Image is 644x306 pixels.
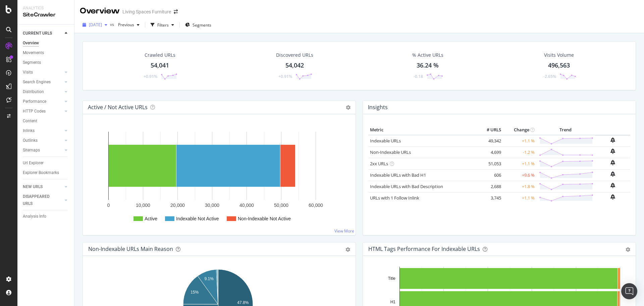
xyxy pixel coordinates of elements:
[205,276,214,281] text: 9.1%
[417,61,439,70] div: 36.24 %
[23,118,69,125] a: Content
[23,169,59,176] div: Explorer Bookmarks
[23,79,51,86] div: Search Engines
[110,21,115,27] span: vs
[157,22,169,28] div: Filters
[23,137,38,144] div: Outlinks
[345,247,350,252] div: gear
[23,49,44,56] div: Movements
[368,103,388,112] h4: Insights
[23,147,63,154] a: Sitemaps
[23,98,46,105] div: Performance
[23,30,52,37] div: CURRENT URLS
[191,290,199,295] text: 15%
[23,108,46,115] div: HTTP Codes
[23,137,63,144] a: Outlinks
[176,216,219,221] text: Indexable Not Active
[89,22,102,28] span: 2025 Oct. 1st
[610,183,615,188] div: bell-plus
[476,135,503,147] td: 49,342
[23,213,69,220] a: Analysis Info
[23,69,63,76] a: Visits
[23,98,63,105] a: Performance
[414,74,423,79] div: -0.18
[88,103,148,112] h4: Active / Not Active URLs
[23,193,63,207] a: DISAPPEARED URLS
[23,79,63,86] a: Search Engines
[237,300,249,305] text: 47.8%
[115,19,142,30] button: Previous
[476,192,503,204] td: 3,745
[23,59,69,66] a: Segments
[544,52,574,58] div: Visits Volume
[503,192,536,204] td: +1.1 %
[23,40,69,47] a: Overview
[80,5,120,17] div: Overview
[148,19,177,30] button: Filters
[23,118,37,125] div: Content
[476,146,503,158] td: 4,699
[476,158,503,169] td: 51,053
[122,8,171,15] div: Living Spaces Furniture
[368,246,480,252] div: HTML Tags Performance for Indexable URLs
[388,276,396,281] text: Title
[370,149,411,155] a: Non-Indexable URLs
[503,146,536,158] td: -1.2 %
[23,30,63,37] a: CURRENT URLS
[88,125,348,230] svg: A chart.
[23,193,57,207] div: DISAPPEARED URLS
[23,59,41,66] div: Segments
[145,52,175,58] div: Crawled URLs
[170,203,185,208] text: 20,000
[238,216,291,221] text: Non-Indexable Not Active
[23,11,69,19] div: SiteCrawler
[476,181,503,192] td: 2,688
[145,216,157,221] text: Active
[23,160,69,167] a: Url Explorer
[174,9,178,14] div: arrow-right-arrow-left
[23,127,63,134] a: Inlinks
[23,108,63,115] a: HTTP Codes
[23,183,43,190] div: NEW URLS
[23,40,39,47] div: Overview
[309,203,323,208] text: 60,000
[370,183,443,189] a: Indexable URLs with Bad Description
[239,203,254,208] text: 40,000
[23,49,69,56] a: Movements
[390,300,396,304] text: H1
[370,138,401,144] a: Indexable URLs
[144,74,157,79] div: +0.91%
[610,160,615,165] div: bell-plus
[503,125,536,135] th: Change
[23,88,44,95] div: Distribution
[543,74,556,79] div: -2.65%
[610,148,615,154] div: bell-plus
[23,88,63,95] a: Distribution
[23,5,69,11] div: Analytics
[107,203,110,208] text: 0
[182,19,214,30] button: Segments
[23,69,33,76] div: Visits
[476,169,503,181] td: 606
[23,169,69,176] a: Explorer Bookmarks
[136,203,150,208] text: 10,000
[23,213,46,220] div: Analysis Info
[346,105,351,110] i: Options
[610,194,615,200] div: bell-plus
[626,247,630,252] div: gear
[536,125,595,135] th: Trend
[368,125,476,135] th: Metric
[503,158,536,169] td: +1.1 %
[476,125,503,135] th: # URLS
[23,160,44,167] div: Url Explorer
[193,22,211,28] span: Segments
[23,147,40,154] div: Sitemaps
[503,169,536,181] td: +9.6 %
[23,127,35,134] div: Inlinks
[115,22,134,28] span: Previous
[503,135,536,147] td: +1.1 %
[621,283,637,299] div: Open Intercom Messenger
[548,61,570,70] div: 496,563
[370,172,426,178] a: Indexable URLs with Bad H1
